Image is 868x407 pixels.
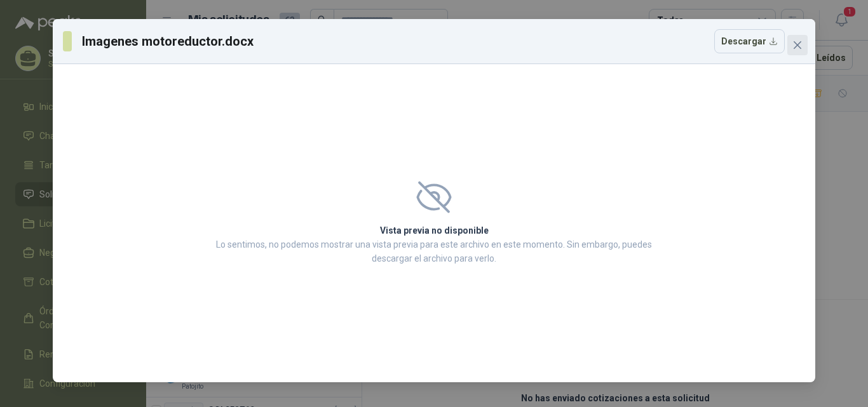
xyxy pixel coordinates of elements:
[212,237,656,265] p: Lo sentimos, no podemos mostrar una vista previa para este archivo en este momento. Sin embargo, ...
[792,40,803,50] span: close
[82,32,255,51] h3: Imagenes motoreductor.docx
[212,224,656,237] h2: Vista previa no disponible
[787,35,808,55] button: Close
[714,29,785,53] button: Descargar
